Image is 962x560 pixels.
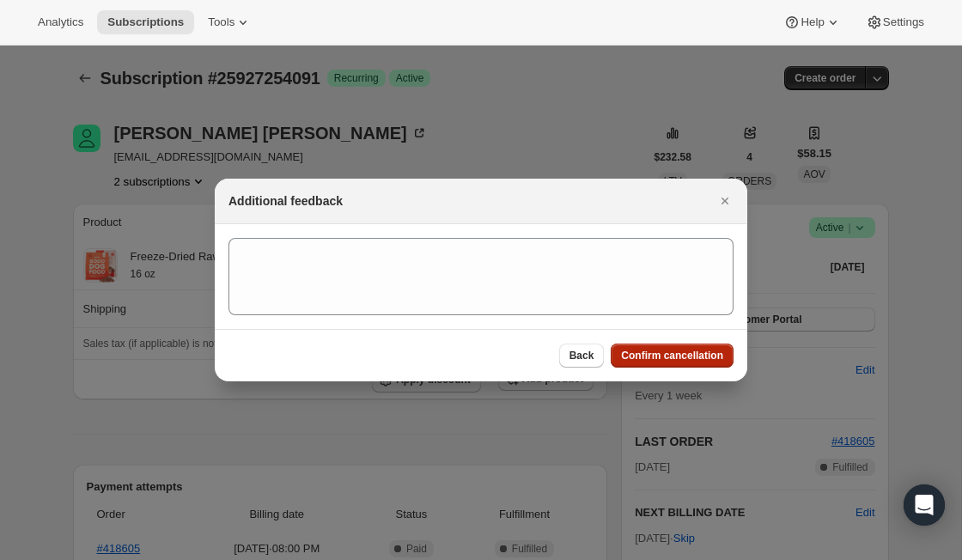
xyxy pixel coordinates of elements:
[713,189,737,213] button: Close
[621,349,723,362] span: Confirm cancellation
[559,344,605,368] button: Back
[904,484,945,526] div: Open Intercom Messenger
[883,15,924,29] span: Settings
[198,10,262,34] button: Tools
[38,15,83,29] span: Analytics
[773,10,851,34] button: Help
[208,15,234,29] span: Tools
[107,15,184,29] span: Subscriptions
[97,10,194,34] button: Subscriptions
[569,349,594,362] span: Back
[855,10,935,34] button: Settings
[27,10,94,34] button: Analytics
[801,15,824,29] span: Help
[611,344,734,368] button: Confirm cancellation
[228,192,343,210] h2: Additional feedback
